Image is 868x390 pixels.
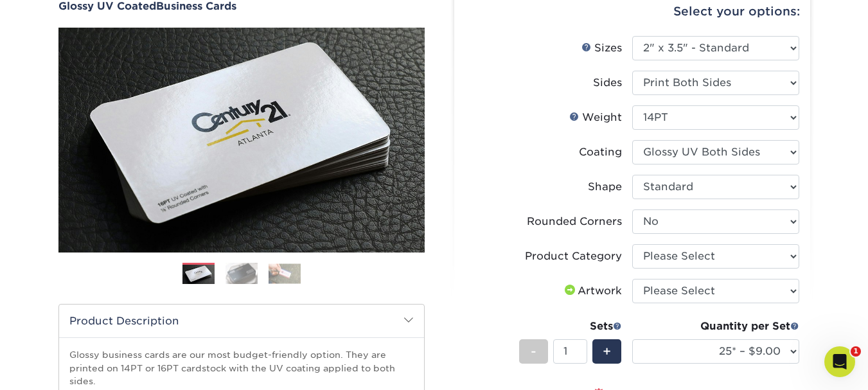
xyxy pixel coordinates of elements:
[851,346,861,357] span: 1
[525,249,622,264] div: Product Category
[593,75,622,91] div: Sides
[824,346,855,377] iframe: Intercom live chat
[527,214,622,229] div: Rounded Corners
[182,258,215,290] img: Business Cards 01
[59,305,424,337] h2: Product Description
[226,262,258,285] img: Business Cards 02
[562,283,622,299] div: Artwork
[579,145,622,160] div: Coating
[519,319,622,334] div: Sets
[531,342,536,361] span: -
[581,40,622,56] div: Sizes
[603,342,611,361] span: +
[588,179,622,195] div: Shape
[269,263,301,283] img: Business Cards 03
[569,110,622,125] div: Weight
[632,319,799,334] div: Quantity per Set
